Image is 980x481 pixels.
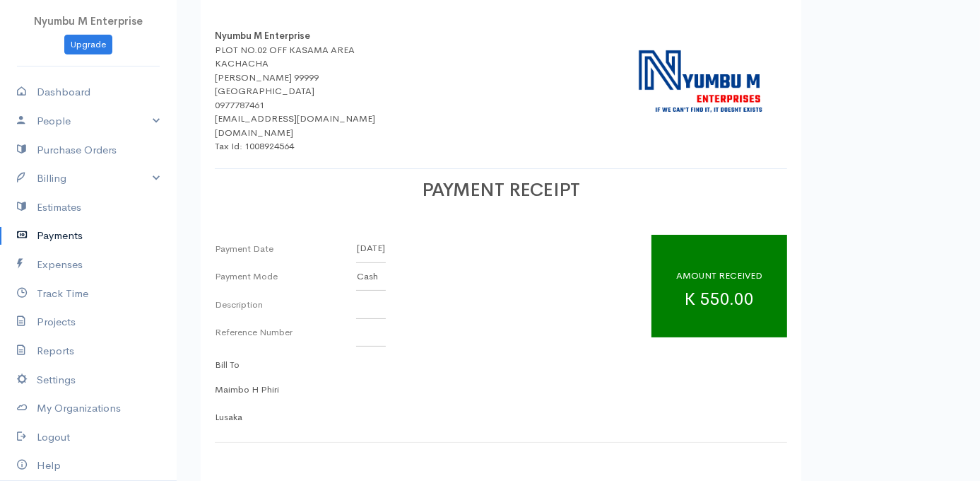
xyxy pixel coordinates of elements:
[215,358,279,372] p: Bill To
[215,180,787,201] h1: PAYMENT RECEIPT
[215,262,356,291] td: Payment Mode
[356,262,386,291] td: Cash
[215,30,310,42] b: Nyumbu M Enterprise
[215,43,375,153] div: PLOT NO.02 OFF KASAMA AREA KACHACHA [PERSON_NAME] 99999 [GEOGRAPHIC_DATA] 0977787461 [EMAIL_ADDRE...
[651,235,787,337] div: K 550.00
[64,35,112,55] a: Upgrade
[215,235,356,263] td: Payment Date
[34,14,143,28] span: Nyumbu M Enterprise
[610,29,787,130] img: logo-43845.png
[215,291,356,319] td: Description
[676,270,762,282] span: AMOUNT RECEIVED
[215,358,279,424] div: Maimbo H Phiri Lusaka
[356,235,386,263] td: [DATE]
[215,318,356,347] td: Reference Number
